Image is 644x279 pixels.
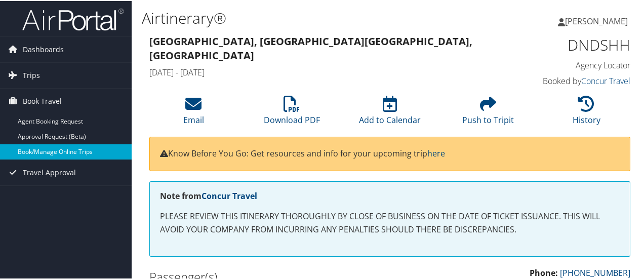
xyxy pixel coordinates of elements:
strong: Phone: [530,266,558,277]
a: History [573,100,600,125]
a: Push to Tripit [462,100,514,125]
strong: [GEOGRAPHIC_DATA], [GEOGRAPHIC_DATA] [GEOGRAPHIC_DATA], [GEOGRAPHIC_DATA] [149,33,472,61]
a: Add to Calendar [359,100,421,125]
span: Dashboards [23,36,64,61]
a: Email [183,100,204,125]
span: [PERSON_NAME] [565,15,628,26]
h1: DNDSHH [521,33,630,55]
a: here [427,147,445,158]
p: PLEASE REVIEW THIS ITINERARY THOROUGHLY BY CLOSE OF BUSINESS ON THE DATE OF TICKET ISSUANCE. THIS... [160,209,620,235]
a: Concur Travel [202,189,257,201]
span: Trips [23,62,40,87]
h4: Agency Locator [521,59,630,70]
img: airportal-logo.png [22,7,124,30]
strong: Note from [160,189,257,201]
a: [PHONE_NUMBER] [560,266,630,277]
span: Travel Approval [23,159,76,184]
a: Download PDF [264,100,320,125]
a: [PERSON_NAME] [558,5,638,35]
h1: Airtinerary® [142,7,472,28]
h4: Booked by [521,74,630,86]
p: Know Before You Go: Get resources and info for your upcoming trip [160,146,620,160]
h4: [DATE] - [DATE] [149,66,506,77]
a: Concur Travel [581,74,630,86]
span: Book Travel [23,88,62,113]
